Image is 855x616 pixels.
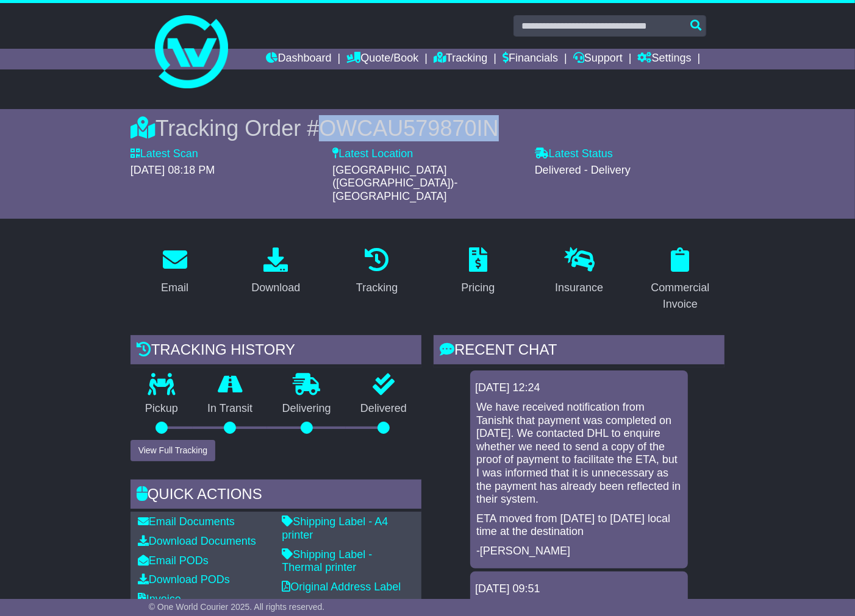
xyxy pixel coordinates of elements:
div: Commercial Invoice [644,280,717,313]
a: Shipping Label - Thermal printer [282,548,372,574]
label: Latest Status [535,147,613,161]
button: View Full Tracking [131,440,215,461]
div: Tracking [356,280,398,296]
p: We have received notification from Tanishk that payment was completed on [DATE]. We contacted DHL... [476,401,682,506]
p: Delivering [267,402,345,416]
a: Settings [638,49,692,69]
a: Insurance [547,243,611,300]
div: Tracking history [131,335,421,368]
a: Quote/Book [346,49,418,69]
p: -[PERSON_NAME] [476,545,682,558]
a: Commercial Invoice [636,243,725,317]
div: Quick Actions [131,480,421,512]
p: In Transit [193,402,267,416]
label: Latest Scan [131,147,198,161]
div: Tracking Order # [131,115,725,141]
a: Email PODs [138,554,209,567]
a: Financials [503,49,558,69]
a: Dashboard [266,49,331,69]
div: Download [251,280,300,296]
a: Shipping Label - A4 printer [282,515,388,541]
span: [DATE] 08:18 PM [131,164,215,176]
a: Original Address Label [282,581,401,593]
a: Tracking [434,49,487,69]
div: Pricing [461,280,495,296]
p: ETA moved from [DATE] to [DATE] local time at the destination [476,512,682,539]
a: Support [573,49,623,69]
a: Download Documents [138,535,256,547]
a: Tracking [348,243,406,300]
span: Delivered - Delivery [535,164,631,176]
span: © One World Courier 2025. All rights reserved. [149,602,325,612]
label: Latest Location [332,147,413,161]
div: [DATE] 09:51 [475,582,683,596]
a: Invoice [138,593,181,605]
span: OWCAU579870IN [319,116,498,141]
span: [GEOGRAPHIC_DATA] ([GEOGRAPHIC_DATA])-[GEOGRAPHIC_DATA] [332,164,457,202]
p: Pickup [131,402,193,416]
div: [DATE] 12:24 [475,381,683,395]
a: Download PODs [138,573,230,586]
div: Email [161,280,188,296]
div: RECENT CHAT [434,335,724,368]
a: Pricing [453,243,503,300]
p: Delivered [346,402,421,416]
a: Download [243,243,308,300]
a: Email Documents [138,515,235,528]
div: Insurance [555,280,603,296]
a: Email [153,243,196,300]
